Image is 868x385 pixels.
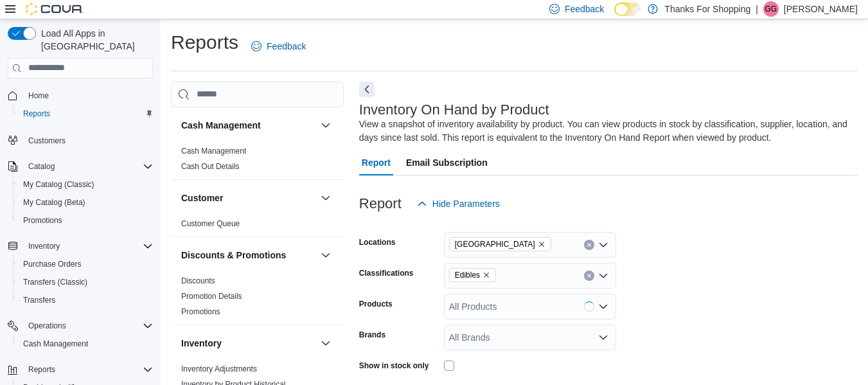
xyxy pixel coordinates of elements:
[598,332,608,343] button: Open list of options
[18,213,67,228] a: Promotions
[784,1,858,17] p: [PERSON_NAME]
[18,256,87,272] a: Purchase Orders
[23,362,60,377] button: Reports
[614,3,641,16] input: Dark Mode
[23,197,85,208] span: My Catalog (Beta)
[181,219,240,229] span: Customer Queue
[28,136,66,146] span: Customers
[18,195,153,210] span: My Catalog (Beta)
[3,130,158,149] button: Customers
[359,118,851,145] div: View a snapshot of inventory availability by product. You can view products in stock by classific...
[36,27,153,53] span: Load All Apps in [GEOGRAPHIC_DATA]
[565,3,604,15] span: Feedback
[3,361,158,379] button: Reports
[181,307,220,316] a: Promotions
[23,339,88,349] span: Cash Management
[181,147,246,156] a: Cash Management
[3,86,158,105] button: Home
[13,255,158,273] button: Purchase Orders
[181,292,242,301] a: Promotion Details
[3,157,158,175] button: Catalog
[598,301,608,312] button: Open list of options
[23,362,153,377] span: Reports
[13,291,158,309] button: Transfers
[23,318,71,334] button: Operations
[18,274,153,290] span: Transfers (Classic)
[483,271,490,279] button: Remove Edibles from selection in this group
[406,150,488,175] span: Email Subscription
[23,238,153,254] span: Inventory
[18,106,55,121] a: Reports
[18,177,100,192] a: My Catalog (Classic)
[28,91,49,101] span: Home
[171,143,344,179] div: Cash Management
[359,82,375,97] button: Next
[267,40,306,53] span: Feedback
[181,249,286,262] h3: Discounts & Promotions
[23,87,153,103] span: Home
[359,268,414,278] label: Classifications
[18,336,153,352] span: Cash Management
[181,249,315,262] button: Discounts & Promotions
[28,161,55,172] span: Catalog
[28,364,55,375] span: Reports
[181,337,222,350] h3: Inventory
[362,150,391,175] span: Report
[13,193,158,211] button: My Catalog (Beta)
[28,321,66,331] span: Operations
[756,1,758,17] p: |
[318,190,333,206] button: Customer
[18,213,153,228] span: Promotions
[23,88,54,103] a: Home
[23,295,55,305] span: Transfers
[18,274,93,290] a: Transfers (Classic)
[181,192,223,204] h3: Customer
[359,102,549,118] h3: Inventory On Hand by Product
[3,317,158,335] button: Operations
[23,318,153,334] span: Operations
[359,196,402,211] h3: Report
[23,133,71,148] a: Customers
[181,291,242,301] span: Promotion Details
[664,1,750,17] p: Thanks For Shopping
[13,175,158,193] button: My Catalog (Classic)
[614,16,615,17] span: Dark Mode
[13,273,158,291] button: Transfers (Classic)
[18,292,153,308] span: Transfers
[18,177,153,192] span: My Catalog (Classic)
[359,330,385,340] label: Brands
[181,119,315,132] button: Cash Management
[18,336,93,352] a: Cash Management
[359,237,396,247] label: Locations
[181,276,215,286] span: Discounts
[181,276,215,285] a: Discounts
[181,307,220,317] span: Promotions
[318,118,333,133] button: Cash Management
[26,3,84,15] img: Cova
[598,240,608,250] button: Open list of options
[449,237,551,251] span: Grant Park
[28,241,60,251] span: Inventory
[181,364,257,374] span: Inventory Adjustments
[18,106,153,121] span: Reports
[23,215,62,226] span: Promotions
[412,191,505,217] button: Hide Parameters
[23,179,94,190] span: My Catalog (Classic)
[181,337,315,350] button: Inventory
[13,335,158,353] button: Cash Management
[23,159,60,174] button: Catalog
[3,237,158,255] button: Inventory
[449,268,496,282] span: Edibles
[171,30,238,55] h1: Reports
[181,162,240,171] a: Cash Out Details
[181,364,257,373] a: Inventory Adjustments
[763,1,779,17] div: G Gudmundson
[765,1,777,17] span: GG
[318,247,333,263] button: Discounts & Promotions
[455,238,535,251] span: [GEOGRAPHIC_DATA]
[584,271,594,281] button: Clear input
[181,192,315,204] button: Customer
[23,159,153,174] span: Catalog
[455,269,480,282] span: Edibles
